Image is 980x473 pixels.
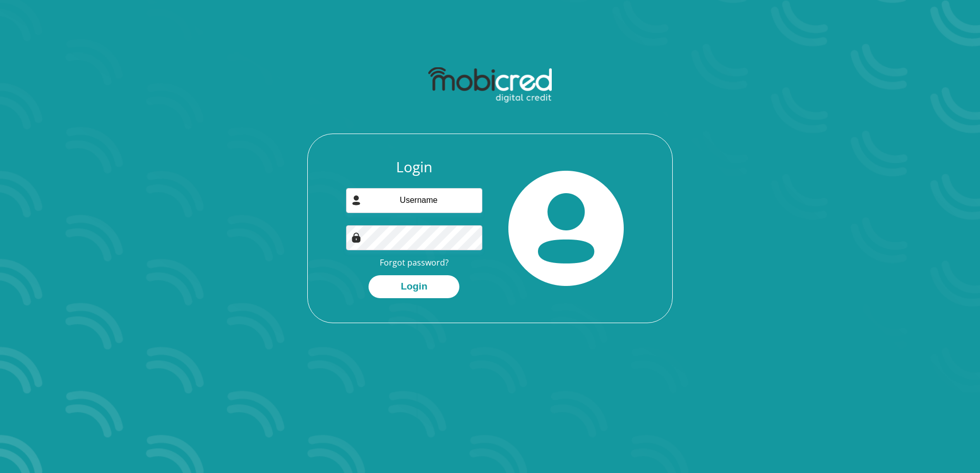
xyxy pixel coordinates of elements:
input: Username [346,188,483,213]
img: user-icon image [351,195,361,205]
button: Login [369,275,459,298]
h3: Login [346,159,483,176]
a: Forgot password? [380,257,449,268]
img: mobicred logo [428,67,551,103]
img: Image [351,232,361,243]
